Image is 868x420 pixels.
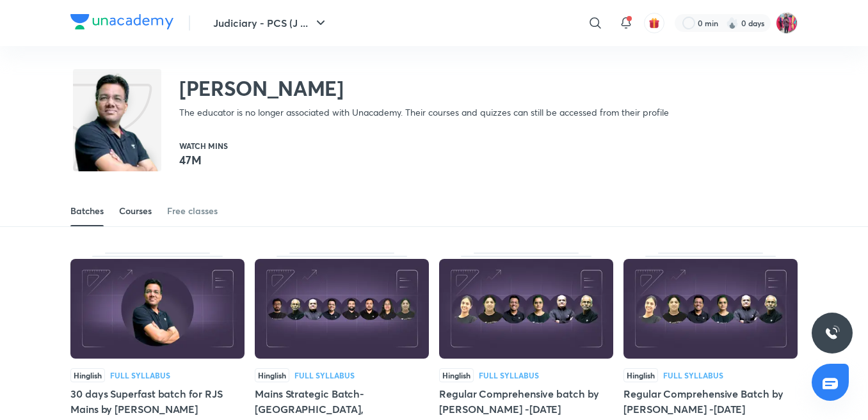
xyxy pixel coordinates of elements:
[70,196,104,226] a: Batches
[623,259,798,359] img: Thumbnail
[439,259,613,359] img: Thumbnail
[179,142,228,150] p: Watch mins
[167,196,218,226] a: Free classes
[179,152,228,167] p: 47M
[73,72,161,226] img: class
[255,259,429,359] img: Thumbnail
[648,17,660,29] img: avatar
[479,371,539,379] div: Full Syllabus
[776,12,798,34] img: Archita Mittal
[179,75,669,101] h2: [PERSON_NAME]
[623,368,658,382] span: Hinglish
[663,371,723,379] div: Full Syllabus
[119,196,152,226] a: Courses
[824,325,840,341] img: ttu
[205,10,336,36] button: Judiciary - PCS (J ...
[70,368,105,382] span: Hinglish
[70,205,104,217] div: Batches
[644,13,664,33] button: avatar
[70,14,173,33] a: Company Logo
[70,259,245,359] img: Thumbnail
[294,371,355,379] div: Full Syllabus
[70,386,245,417] div: 30 days Superfast batch for RJS Mains by [PERSON_NAME]
[623,386,798,417] div: Regular Comprehensive Batch by [PERSON_NAME] -[DATE]
[110,371,170,379] div: Full Syllabus
[179,106,669,119] p: The educator is no longer associated with Unacademy. Their courses and quizzes can still be acces...
[439,368,474,382] span: Hinglish
[726,17,739,29] img: streak
[70,14,173,29] img: Company Logo
[439,386,613,417] div: Regular Comprehensive batch by [PERSON_NAME] -[DATE]
[255,368,289,382] span: Hinglish
[119,205,152,217] div: Courses
[167,205,218,217] div: Free classes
